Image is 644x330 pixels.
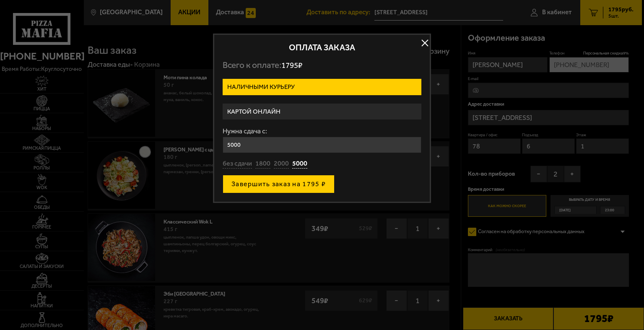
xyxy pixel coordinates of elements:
h2: Оплата заказа [223,43,421,52]
button: 5000 [292,159,307,169]
span: 1795 ₽ [281,60,302,70]
button: 2000 [274,159,289,169]
label: Картой онлайн [223,104,421,120]
label: Наличными курьеру [223,79,421,95]
p: Всего к оплате: [223,60,421,70]
button: 1800 [255,159,270,169]
button: без сдачи [223,159,252,169]
label: Нужна сдача с: [223,128,421,135]
button: Завершить заказ на 1795 ₽ [223,175,335,193]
